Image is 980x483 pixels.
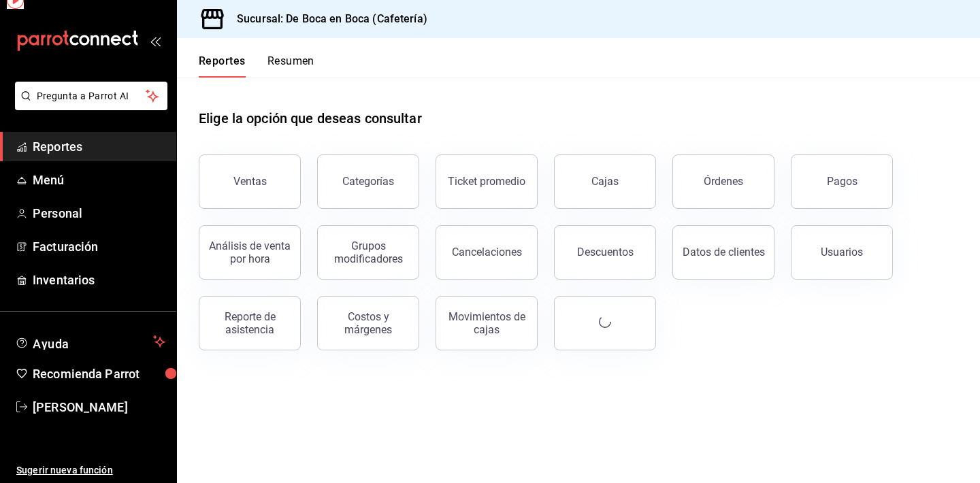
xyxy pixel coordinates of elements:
div: Ventas [233,175,267,188]
a: Cajas [554,154,656,209]
div: Reporte de asistencia [208,310,292,336]
a: Pregunta a Parrot AI [10,99,167,113]
button: Descuentos [554,225,656,280]
div: Ticket promedio [448,175,525,188]
button: open_drawer_menu [150,35,161,46]
div: Pagos [827,175,857,188]
span: Pregunta a Parrot AI [37,89,146,103]
button: Cancelaciones [436,225,538,280]
span: Recomienda Parrot [33,365,165,383]
button: Pregunta a Parrot AI [15,82,167,110]
div: Cajas [591,173,619,190]
button: Grupos modificadores [317,225,419,280]
button: Resumen [267,54,314,78]
button: Movimientos de cajas [436,296,538,350]
button: Órdenes [672,154,774,209]
div: Análisis de venta por hora [208,239,292,265]
div: Usuarios [821,246,863,259]
button: Ventas [199,154,301,209]
h3: Sucursal: De Boca en Boca (Cafetería) [226,11,427,27]
button: Usuarios [791,225,893,280]
button: Datos de clientes [672,225,774,280]
h1: Elige la opción que deseas consultar [199,108,422,129]
div: Categorías [342,175,394,188]
button: Reporte de asistencia [199,296,301,350]
div: Órdenes [704,175,743,188]
button: Ticket promedio [436,154,538,209]
span: Reportes [33,137,165,156]
span: Facturación [33,237,165,256]
div: Descuentos [577,246,634,259]
button: Reportes [199,54,246,78]
div: Cancelaciones [452,246,522,259]
div: Datos de clientes [683,246,765,259]
div: Movimientos de cajas [444,310,529,336]
span: [PERSON_NAME] [33,398,165,416]
span: Inventarios [33,271,165,289]
button: Costos y márgenes [317,296,419,350]
button: Análisis de venta por hora [199,225,301,280]
button: Pagos [791,154,893,209]
div: navigation tabs [199,54,314,78]
span: Sugerir nueva función [16,463,165,478]
span: Menú [33,171,165,189]
div: Costos y márgenes [326,310,410,336]
button: Categorías [317,154,419,209]
div: Grupos modificadores [326,239,410,265]
span: Personal [33,204,165,222]
span: Ayuda [33,333,148,350]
